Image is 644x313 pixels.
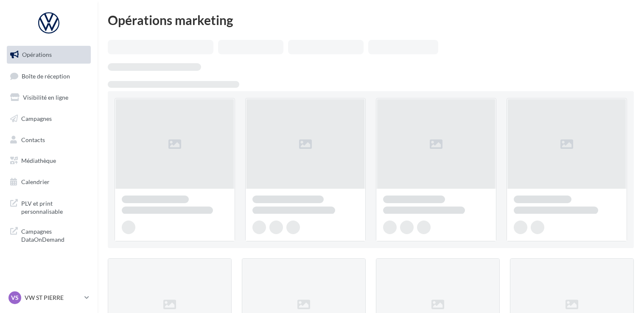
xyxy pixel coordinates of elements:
span: Opérations [22,51,52,58]
span: Campagnes DataOnDemand [21,226,87,244]
a: Visibilité en ligne [5,89,92,106]
a: Boîte de réception [5,67,92,85]
span: Calendrier [21,178,50,185]
div: Opérations marketing [108,14,634,26]
a: Médiathèque [5,152,92,170]
a: Contacts [5,131,92,149]
a: Campagnes DataOnDemand [5,222,92,247]
span: Visibilité en ligne [23,94,68,101]
span: Médiathèque [21,157,56,164]
p: VW ST PIERRE [25,293,81,302]
span: Campagnes [21,115,52,122]
a: Calendrier [5,173,92,191]
span: Boîte de réception [22,72,70,79]
span: PLV et print personnalisable [21,198,87,216]
span: Contacts [21,136,45,143]
a: Opérations [5,46,92,64]
span: VS [11,293,19,302]
a: PLV et print personnalisable [5,194,92,219]
a: VS VW ST PIERRE [7,290,91,306]
a: Campagnes [5,110,92,128]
